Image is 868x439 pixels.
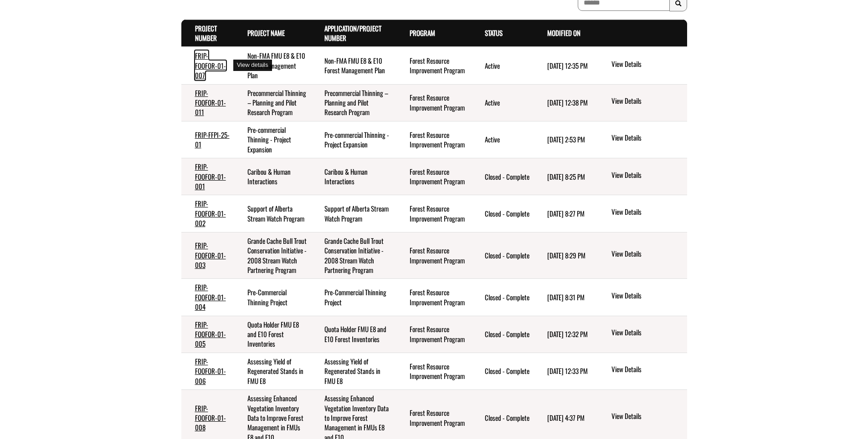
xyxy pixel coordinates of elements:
a: View details [611,96,683,107]
td: 9/15/2024 8:31 PM [534,279,596,316]
td: Precommercial Thinning – Planning and Pilot Research Program [311,84,396,121]
a: View details [611,207,683,218]
time: [DATE] 12:35 PM [547,61,588,71]
a: View details [611,170,683,181]
a: View details [611,291,683,302]
td: action menu [596,353,687,389]
td: FRIP-FOOFOR-01-005 [181,316,234,353]
a: View details [611,364,683,375]
td: 11/21/2024 2:53 PM [534,121,596,158]
td: Forest Resource Improvement Program [396,84,472,121]
time: [DATE] 8:25 PM [547,172,585,182]
td: action menu [596,195,687,232]
td: action menu [596,279,687,316]
td: Grande Cache Bull Trout Conservation Initiative - 2008 Stream Watch Partnering Program [311,232,396,279]
td: Caribou & Human Interactions [234,158,310,195]
td: Closed - Complete [471,279,534,316]
td: FRIP-FOOFOR-01-006 [181,353,234,389]
a: Project Name [247,28,285,38]
td: Active [471,47,534,84]
time: [DATE] 12:38 PM [547,97,588,107]
th: Actions [596,20,687,47]
td: 5/7/2025 12:33 PM [534,353,596,389]
td: FRIP-FOOFOR-01-003 [181,232,234,279]
td: FRIP-FOOFOR-01-002 [181,195,234,232]
td: Pre-commercial Thinning - Project Expansion [311,121,396,158]
td: action menu [596,84,687,121]
time: [DATE] 8:31 PM [547,292,585,302]
td: FRIP-FOOFOR-01-007 [181,47,234,84]
a: Application/Project Number [324,23,381,43]
a: FRIP-FOOFOR-01-001 [195,161,226,191]
td: action menu [596,316,687,353]
time: [DATE] 12:33 PM [547,366,588,376]
td: Caribou & Human Interactions [311,158,396,195]
td: Precommercial Thinning – Planning and Pilot Research Program [234,84,310,121]
td: Forest Resource Improvement Program [396,232,472,279]
time: [DATE] 8:27 PM [547,208,585,218]
td: FRIP-FOOFOR-01-011 [181,84,234,121]
a: FRIP-FOOFOR-01-008 [195,403,226,433]
td: action menu [596,232,687,279]
td: Pre-Commercial Thinning Project [311,279,396,316]
td: FRIP-FOOFOR-01-004 [181,279,234,316]
td: 9/15/2024 8:29 PM [534,232,596,279]
a: FRIP-FOOFOR-01-004 [195,282,226,312]
a: FRIP-FOOFOR-01-006 [195,356,226,386]
time: [DATE] 8:29 PM [547,250,586,260]
time: [DATE] 12:32 PM [547,329,588,339]
td: Pre-Commercial Thinning Project [234,279,310,316]
a: Project Number [195,23,217,43]
a: FRIP-FOOFOR-01-002 [195,198,226,228]
a: View details [611,411,683,422]
td: FRIP-FFPI-25-01 [181,121,234,158]
a: Status [485,28,503,38]
td: Assessing Yield of Regenerated Stands in FMU E8 [234,353,310,389]
td: 5/7/2025 12:32 PM [534,316,596,353]
time: [DATE] 4:37 PM [547,413,585,423]
td: Closed - Complete [471,195,534,232]
a: FRIP-FOOFOR-01-003 [195,240,226,270]
td: Forest Resource Improvement Program [396,353,472,389]
time: [DATE] 2:53 PM [547,134,585,144]
td: Support of Alberta Stream Watch Program [234,195,310,232]
a: FRIP-FOOFOR-01-011 [195,88,226,117]
a: Modified On [547,28,580,38]
a: View details [611,133,683,144]
td: Forest Resource Improvement Program [396,195,472,232]
td: Closed - Complete [471,158,534,195]
td: Grande Cache Bull Trout Conservation Initiative - 2008 Stream Watch Partnering Program [234,232,310,279]
td: Active [471,121,534,158]
td: Closed - Complete [471,232,534,279]
td: Pre-commercial Thinning - Project Expansion [234,121,310,158]
td: FRIP-FOOFOR-01-001 [181,158,234,195]
td: Forest Resource Improvement Program [396,316,472,353]
td: 9/15/2024 8:25 PM [534,158,596,195]
td: Forest Resource Improvement Program [396,279,472,316]
a: FRIP-FOOFOR-01-005 [195,319,226,349]
td: 5/7/2025 12:35 PM [534,47,596,84]
td: Forest Resource Improvement Program [396,47,472,84]
td: Quota Holder FMU E8 and E10 Forest Inventories [311,316,396,353]
td: action menu [596,121,687,158]
a: FRIP-FOOFOR-01-007 [195,50,226,80]
a: View details [611,59,683,70]
td: Non-FMA FMU E8 & E10 Forest Management Plan [311,47,396,84]
td: Active [471,84,534,121]
a: Program [410,28,435,38]
a: FRIP-FFPI-25-01 [195,130,230,149]
div: View details [233,60,272,71]
td: action menu [596,47,687,84]
td: 9/15/2024 8:27 PM [534,195,596,232]
td: Forest Resource Improvement Program [396,158,472,195]
a: View details [611,249,683,260]
td: action menu [596,158,687,195]
td: Assessing Yield of Regenerated Stands in FMU E8 [311,353,396,389]
td: Closed - Complete [471,353,534,389]
td: Non-FMA FMU E8 & E10 Forest Management Plan [234,47,310,84]
td: Closed - Complete [471,316,534,353]
td: Support of Alberta Stream Watch Program [311,195,396,232]
td: Forest Resource Improvement Program [396,121,472,158]
a: View details [611,328,683,338]
td: Quota Holder FMU E8 and E10 Forest Inventories [234,316,310,353]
